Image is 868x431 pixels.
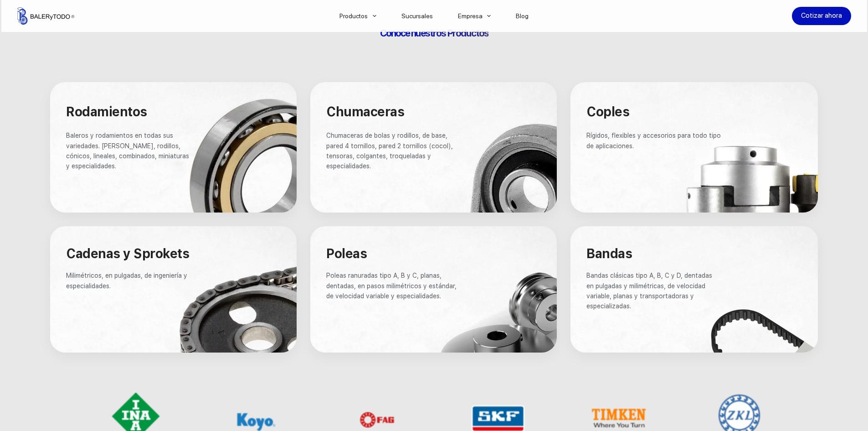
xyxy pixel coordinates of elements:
[326,246,367,261] span: Poleas
[586,246,632,261] span: Bandas
[326,104,404,119] span: Chumaceras
[792,7,851,25] a: Cotizar ahora
[326,272,458,300] span: Poleas ranuradas tipo A, B y C, planas, dentadas, en pasos milimétricos y estándar, de velocidad ...
[586,104,629,119] span: Coples
[66,272,189,289] span: Milimétricos, en pulgadas, de ingeniería y especialidades.
[66,132,191,170] span: Baleros y rodamientos en todas sus variedades. [PERSON_NAME], rodillos, cónicos, lineales, combin...
[17,7,74,25] img: Balerytodo
[586,132,723,149] span: Rígidos, flexibles y accesorios para todo tipo de aplicaciones.
[380,27,488,39] span: Conoce nuestros Productos
[586,272,714,310] span: Bandas clásicas tipo A, B, C y D, dentadas en pulgadas y milimétricas, de velocidad variable, pla...
[66,246,189,261] span: Cadenas y Sprokets
[326,132,455,170] span: Chumaceras de bolas y rodillos, de base, pared 4 tornillos, pared 2 tornillos (cocol), tensoras, ...
[66,104,147,119] span: Rodamientos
